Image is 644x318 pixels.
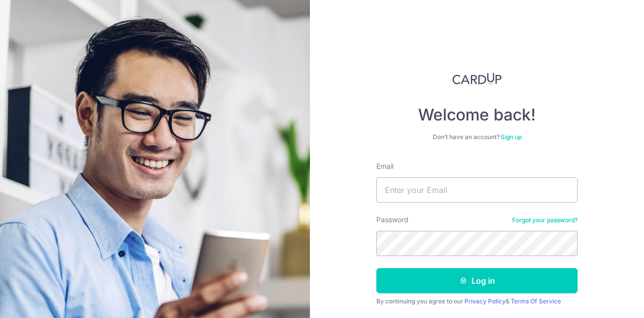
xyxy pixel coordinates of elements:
[464,297,506,305] a: Privacy Policy
[512,216,578,224] a: Forgot your password?
[452,73,502,85] img: CardUp Logo
[376,215,409,225] label: Password
[376,177,578,203] input: Enter your Email
[376,105,578,125] h4: Welcome back!
[376,133,578,141] div: Don’t have an account?
[376,268,578,293] button: Log in
[501,133,522,141] a: Sign up
[376,161,393,171] label: Email
[511,297,561,305] a: Terms Of Service
[376,297,578,305] div: By continuing you agree to our &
